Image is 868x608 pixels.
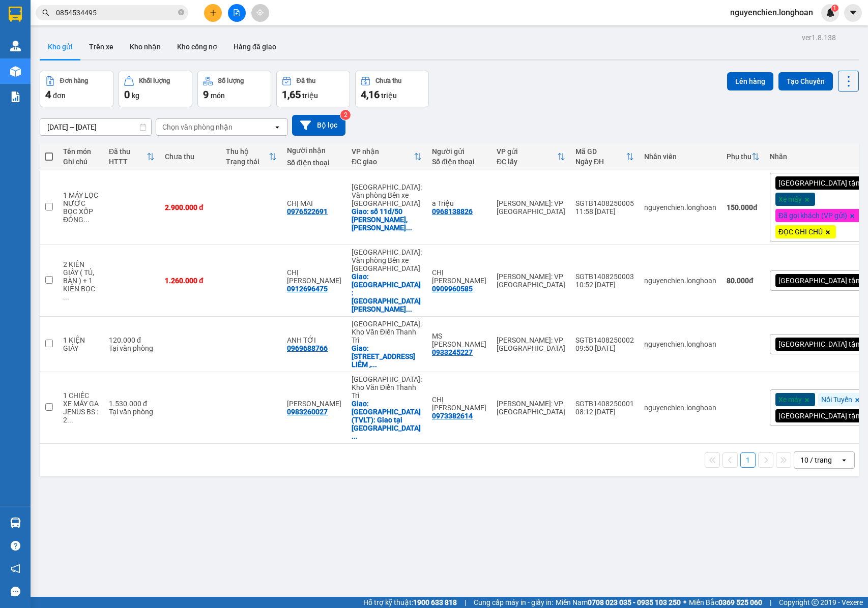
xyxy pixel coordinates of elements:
span: ... [371,360,377,369]
button: Số lượng9món [197,71,271,107]
span: món [211,92,225,100]
button: caret-down [844,4,862,22]
div: [PERSON_NAME]: VP [GEOGRAPHIC_DATA] [497,199,565,216]
div: Nhân viên [644,153,716,161]
span: message [11,587,20,596]
span: aim [256,9,264,16]
div: 120.000 đ [109,336,155,344]
th: Toggle SortBy [346,143,427,170]
div: [GEOGRAPHIC_DATA]: Kho Văn Điển Thanh Trì [352,320,422,344]
span: Nối Tuyến [821,395,852,404]
div: Đã thu [109,147,147,156]
strong: 1900 633 818 [413,598,457,606]
img: icon-new-feature [826,8,835,17]
sup: 1 [831,5,838,12]
div: Trạng thái [226,158,269,166]
button: file-add [228,4,246,22]
div: Giao: QUẢNG NINH : Trường Lê Thánh Tông - số 1 Điện Biên Phủ phường Hạ Long tỉnh Quảng Ninh ( TP ... [352,272,422,313]
span: triệu [381,92,397,100]
sup: 2 [340,110,351,120]
div: Người gửi [432,147,486,156]
div: SGTB1408250002 [575,336,634,344]
span: ... [63,293,69,301]
div: Chọn văn phòng nhận [162,122,233,132]
span: ... [406,305,412,313]
div: Số lượng [218,77,244,84]
div: 10:52 [DATE] [575,281,634,289]
div: 09:50 [DATE] [575,344,634,352]
div: 2.900.000 đ [165,203,216,211]
span: ĐỌC GHI CHÚ [778,227,823,236]
div: Giao: SỐ 1 ĐƯỜNG CHÂU VĂN LIÊM , MỄ TRÌ , NAM TỪ LIÊM HÀ NỘI [352,344,422,369]
div: nguyenchien.longhoan [644,404,716,412]
div: SGTB1408250003 [575,272,634,281]
button: plus [204,4,222,22]
span: Đã gọi khách (VP gửi) [778,211,847,220]
span: 4,16 [361,88,380,101]
span: Xe máy [778,395,802,404]
div: Chưa thu [165,153,216,161]
div: 10 / trang [800,455,832,465]
svg: open [840,456,848,464]
div: Người nhận [287,146,341,155]
div: [PERSON_NAME]: VP [GEOGRAPHIC_DATA] [497,272,565,289]
img: logo-vxr [9,7,22,22]
strong: 150.000 đ [727,203,758,211]
span: 0 [124,88,130,101]
div: Mã GD [575,147,626,156]
img: warehouse-icon [10,518,21,528]
div: 1 CHIẾC XE MÁY GA JENUS BS : 27 B1 90834 [63,391,99,424]
button: Bộ lọc [292,115,345,136]
div: nguyenchien.longhoan [644,277,716,285]
button: Đã thu1,65 triệu [276,71,350,107]
div: 2 KIÊN GIẤY ( TỦ, BÀN ) + 1 KIỆN BỌC GIẤY ( GHẾ ) [63,260,99,301]
div: 1.530.000 đ [109,400,155,408]
div: Chưa thu [375,77,401,84]
div: 0983260027 [287,408,328,416]
div: Tên món [63,147,99,156]
span: Xe máy [778,195,802,204]
div: nguyenchien.longhoan [644,203,716,211]
span: Cung cấp máy in - giấy in: [474,597,553,608]
div: SGTB1408250005 [575,199,634,207]
img: warehouse-icon [10,41,21,51]
span: file-add [233,9,240,16]
span: ⚪️ [683,600,686,604]
span: close-circle [178,8,184,18]
span: kg [132,92,139,100]
div: 0973382614 [432,412,473,420]
div: 1.260.000 đ [165,277,216,285]
div: ĐC giao [352,158,414,166]
div: HTTT [109,158,147,166]
div: 11:58 [DATE] [575,207,634,216]
button: Đơn hàng4đơn [40,71,113,107]
div: 0969688766 [287,344,328,352]
div: ANH TỚI [287,336,341,344]
span: caret-down [849,8,858,17]
div: ver 1.8.138 [802,32,836,43]
div: VP gửi [497,147,557,156]
th: Toggle SortBy [104,143,160,170]
div: 08:12 [DATE] [575,408,634,416]
div: Số điện thoại [287,159,341,167]
span: 4 [45,88,51,101]
span: close-circle [178,9,184,15]
div: Đã thu [297,77,315,84]
button: Chưa thu4,16 triệu [355,71,429,107]
span: | [770,597,771,608]
img: warehouse-icon [10,66,21,77]
div: Thu hộ [226,147,269,156]
div: Số điện thoại [432,158,486,166]
div: 1 MÁY LỌC NƯỚC BỌC XỐP ĐÓNG THÙNG GIẤY + 1 QUẠT ĐIỀU HÒA ( BỌC XỐP NỔ ) + 1 TỦ LẠNH BỌC XỐP NỔ + ... [63,191,99,224]
span: | [465,597,466,608]
div: ANH CƯỜNG [287,400,341,408]
div: Giao: số 11d/50 phương liu, p đông hải 1 , hải an, hải phòng [352,207,422,232]
div: 0976522691 [287,207,328,216]
span: plus [210,9,217,16]
span: ... [83,216,90,224]
div: [GEOGRAPHIC_DATA]: Kho Văn Điển Thanh Trì [352,375,422,400]
button: Tạo Chuyến [778,72,833,90]
div: [PERSON_NAME]: VP [GEOGRAPHIC_DATA] [497,336,565,352]
div: 0968138826 [432,207,473,216]
div: Ghi chú [63,158,99,166]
